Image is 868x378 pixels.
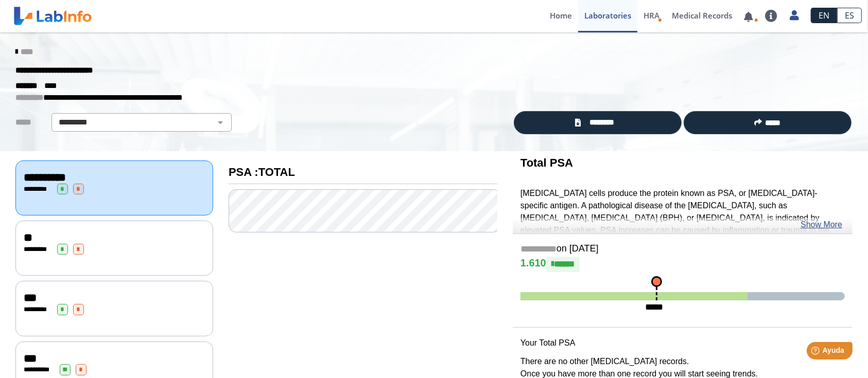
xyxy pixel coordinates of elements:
[520,243,845,255] h5: on [DATE]
[229,166,295,178] b: PSA :TOTAL
[520,257,845,272] h4: 1.610
[520,187,845,261] p: [MEDICAL_DATA] cells produce the protein known as PSA, or [MEDICAL_DATA]-specific antigen. A path...
[811,8,837,23] a: EN
[776,338,857,367] iframe: Help widget launcher
[801,219,842,231] a: Show More
[837,8,862,23] a: ES
[520,156,573,169] b: Total PSA
[520,337,845,349] p: Your Total PSA
[644,10,659,21] span: HRA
